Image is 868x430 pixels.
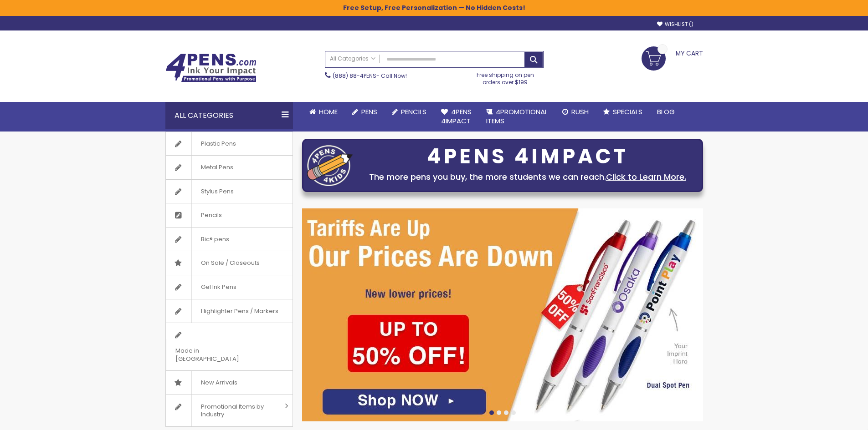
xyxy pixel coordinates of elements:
a: On Sale / Closeouts [166,251,293,275]
a: Plastic Pens [166,132,293,156]
a: (888) 88-4PENS [333,72,376,80]
span: All Categories [330,55,375,62]
span: Stylus Pens [191,180,243,203]
img: /cheap-promotional-products.html [302,208,703,421]
img: 4Pens Custom Pens and Promotional Products [165,53,257,82]
a: 4PROMOTIONALITEMS [479,102,555,132]
a: Blog [650,102,682,122]
span: On Sale / Closeouts [191,251,269,275]
div: All Categories [165,102,293,129]
span: Pencils [191,203,231,227]
span: Highlighter Pens / Markers [191,299,288,323]
a: Bic® pens [166,228,293,251]
img: four_pen_logo.png [307,145,353,186]
span: 4PROMOTIONAL ITEMS [486,107,548,126]
a: 4Pens4impact [434,102,479,132]
span: Blog [657,107,675,116]
a: Metal Pens [166,156,293,179]
a: Home [302,102,345,122]
a: Pencils [166,203,293,227]
span: Rush [571,107,589,116]
span: Made in [GEOGRAPHIC_DATA] [166,339,270,370]
span: Specials [613,107,642,116]
a: Pencils [385,102,434,122]
span: Metal Pens [191,156,242,179]
span: Promotional Items by Industry [191,395,282,426]
span: 4Pens 4impact [441,107,472,126]
span: Plastic Pens [191,132,245,156]
a: Made in [GEOGRAPHIC_DATA] [166,323,293,370]
span: New Arrivals [191,371,247,395]
a: Stylus Pens [166,180,293,203]
span: Bic® pens [191,228,238,251]
a: Wishlist [657,21,693,28]
span: Gel Ink Pens [191,275,246,299]
span: Pens [361,107,377,116]
a: Highlighter Pens / Markers [166,299,293,323]
a: Rush [555,102,596,122]
a: Gel Ink Pens [166,275,293,299]
span: - Call Now! [333,72,407,80]
a: New Arrivals [166,371,293,395]
div: The more pens you buy, the more students we can reach. [357,171,698,183]
a: Click to Learn More. [606,171,686,182]
span: Pencils [401,107,426,116]
a: Promotional Items by Industry [166,395,293,426]
a: Pens [345,102,385,122]
span: Home [319,107,338,116]
a: Specials [596,102,650,122]
div: 4PENS 4IMPACT [357,147,698,166]
a: All Categories [325,51,380,66]
div: Free shipping on pen orders over $199 [467,68,544,86]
